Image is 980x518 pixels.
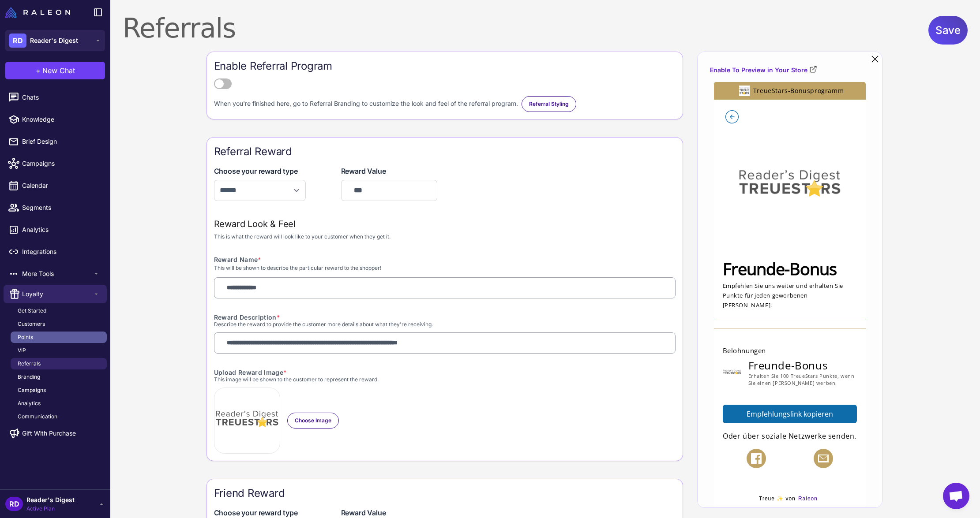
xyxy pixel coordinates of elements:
span: Communication [18,413,57,421]
div: Reward Description [214,313,676,322]
span: Analytics [22,225,100,235]
span: VIP [18,347,26,354]
div: Reward Value [341,507,437,518]
div: This image will be shown to the customer to represent the reward. [214,377,676,382]
a: Communication [11,411,107,422]
span: Choose Image [295,417,331,425]
a: Referrals [11,358,107,369]
h1: Referrals [123,12,236,44]
div: This will be shown to describe the particular reward to the shopper! [214,264,676,272]
a: Get Started [11,305,107,317]
a: Chats [4,88,107,107]
span: Loyalty [22,289,93,299]
span: Segments [22,203,100,212]
span: Reader's Digest [30,36,78,45]
div: Reward Value [341,166,437,176]
span: Integrations [22,247,100,257]
a: Enable To Preview in Your Store [710,65,817,75]
div: Chat öffnen [943,483,969,509]
a: Campaigns [4,154,107,173]
div: Choose your reward type [214,166,306,176]
span: Get Started [18,307,46,315]
a: Branding [11,371,107,383]
img: Raleon Logo [5,7,70,18]
a: Gift With Purchase [4,424,107,443]
a: Calendar [4,176,107,195]
span: Referral Styling [529,100,569,108]
span: Branding [18,373,40,381]
div: Reward Look & Feel [214,215,676,233]
span: Brief Design [22,137,100,146]
div: RD [9,34,26,48]
a: Knowledge [4,110,107,129]
span: Points [18,333,33,341]
div: RD [5,497,23,511]
div: Choose your reward type [214,507,306,518]
span: Chats [22,93,100,102]
span: Knowledge [22,115,100,124]
span: Gift With Purchase [22,429,76,438]
a: Raleon Logo [5,7,74,18]
div: This is what the reward will look like to your customer when they get it. [214,233,676,241]
label: Enable Referral Program [214,59,676,73]
span: Customers [18,320,45,328]
a: VIP [11,345,107,356]
div: Referral Reward [214,145,676,159]
a: Campaigns [11,384,107,396]
span: Campaigns [22,159,100,168]
div: Describe the reward to provide the customer more details about what they're receiving. [214,322,676,327]
a: Integrations [4,242,107,261]
a: Analytics [4,220,107,239]
span: Save [935,16,961,45]
a: Brief Design [4,132,107,151]
span: Reader's Digest [26,495,75,505]
a: Customers [11,318,107,330]
button: +New Chat [5,62,105,79]
span: Calendar [22,181,100,190]
div: Reward Name [214,255,676,264]
span: + [36,65,41,76]
div: Upload Reward Image [214,368,676,377]
span: More Tools [22,269,93,279]
img: Logo-transparent-Treuestars.png [214,388,280,454]
span: Active Plan [26,505,75,513]
a: Analytics [11,398,107,409]
div: When you're finished here, go to Referral Branding to customize the look and feel of the referral... [214,96,676,112]
span: Analytics [18,399,41,407]
button: RDReader's Digest [5,30,105,51]
span: Campaigns [18,386,46,394]
a: Points [11,332,107,343]
span: New Chat [42,65,75,76]
span: Referrals [18,360,41,368]
a: Segments [4,198,107,217]
div: Friend Reward [214,486,676,500]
